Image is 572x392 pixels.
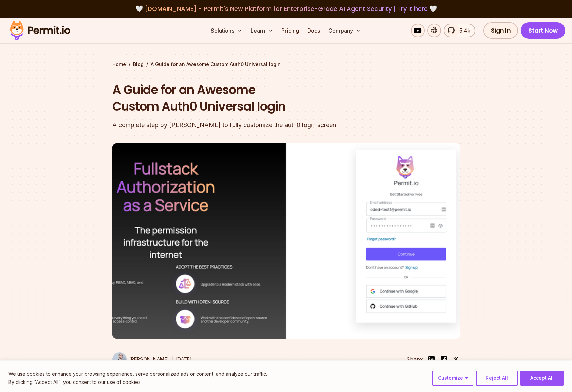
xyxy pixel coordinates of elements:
a: 5.4k [444,24,475,37]
img: Oded Ben David [112,352,127,367]
img: facebook [440,355,448,364]
p: We use cookies to enhance your browsing experience, serve personalized ads or content, and analyz... [8,370,267,378]
button: Solutions [208,24,245,37]
span: [DOMAIN_NAME] - Permit's New Platform for Enterprise-Grade AI Agent Security | [145,4,428,13]
a: Docs [305,24,323,37]
p: By clicking "Accept All", you consent to our use of cookies. [8,378,267,386]
button: Learn [248,24,276,37]
a: Blog [133,61,144,68]
div: 🤍 🤍 [16,4,556,14]
a: Home [112,61,126,68]
a: Start Now [521,22,565,39]
li: Share: [406,355,423,364]
div: | [171,355,173,364]
button: Accept All [520,371,564,386]
time: [DATE] [176,356,192,362]
button: Company [326,24,364,37]
a: Pricing [279,24,302,37]
img: Permit logo [7,19,73,42]
a: [PERSON_NAME] [112,352,169,367]
img: A Guide for an Awesome Custom Auth0 Universal login [112,143,460,339]
img: twitter [453,356,459,363]
span: 5.4k [455,26,470,35]
a: Sign In [483,22,518,39]
button: Reject All [476,371,518,386]
h1: A Guide for an Awesome Custom Auth0 Universal login [112,81,373,115]
a: Try it here [397,4,428,13]
button: Customize [432,371,473,386]
div: / / [112,61,460,68]
img: linkedin [427,355,436,364]
div: A complete step by [PERSON_NAME] to fully customize the auth0 login screen [112,120,373,130]
p: [PERSON_NAME] [129,356,169,363]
